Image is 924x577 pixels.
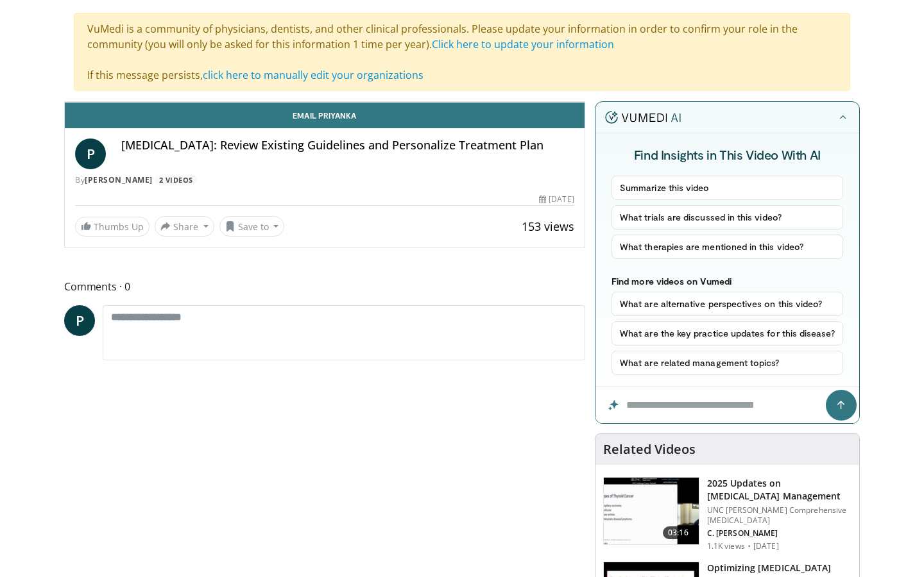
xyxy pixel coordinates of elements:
img: vumedi-ai-logo.v2.svg [605,111,681,124]
div: [DATE] [539,194,574,205]
input: Question for the AI [595,387,859,423]
h3: 2025 Updates on [MEDICAL_DATA] Management [707,477,851,503]
span: 03:16 [663,526,694,539]
img: 59b31657-0fdf-4eb4-bc2c-b76a859f8026.150x105_q85_crop-smart_upscale.jpg [604,478,699,544]
a: P [75,138,106,169]
p: Find more videos on Vumedi [612,276,843,287]
button: Save to [219,216,285,237]
div: · [748,541,751,551]
button: What are related management topics? [612,351,843,375]
button: Summarize this video [612,176,843,200]
span: Comments 0 [64,278,585,295]
a: Email Priyanka [65,103,585,128]
h4: Find Insights in This Video With AI [612,146,843,163]
div: By [75,174,574,186]
p: 1.1K views [707,541,745,551]
p: [DATE] [753,541,779,551]
h4: Related Videos [603,442,696,457]
a: P [64,305,95,336]
video-js: Video Player [65,102,585,103]
a: [PERSON_NAME] [85,174,153,185]
button: What are alternative perspectives on this video? [612,292,843,316]
a: Click here to update your information [432,37,614,51]
button: What therapies are mentioned in this video? [612,235,843,259]
a: Thumbs Up [75,217,150,237]
a: 03:16 2025 Updates on [MEDICAL_DATA] Management UNC [PERSON_NAME] Comprehensive [MEDICAL_DATA] C.... [603,477,851,551]
div: VuMedi is a community of physicians, dentists, and other clinical professionals. Please update yo... [74,13,850,91]
button: What trials are discussed in this video? [612,205,843,230]
a: 2 Videos [155,174,197,185]
span: 153 views [522,219,574,234]
button: What are the key practice updates for this disease? [612,321,843,346]
button: Share [155,216,214,237]
p: C. [PERSON_NAME] [707,528,851,539]
a: click here to manually edit your organizations [203,68,424,82]
h4: [MEDICAL_DATA]: Review Existing Guidelines and Personalize Treatment Plan [121,138,574,153]
p: UNC [PERSON_NAME] Comprehensive [MEDICAL_DATA] [707,505,851,526]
